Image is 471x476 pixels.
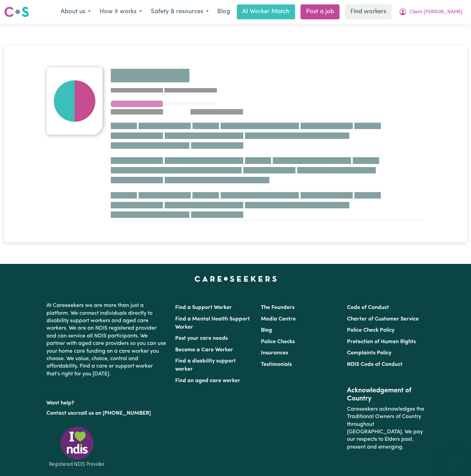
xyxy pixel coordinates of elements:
[410,8,463,16] span: Client [PERSON_NAME]
[46,299,167,380] p: At Careseekers we are more than just a platform. We connect individuals directly to disability su...
[347,387,425,403] h2: Acknowledgement of Country
[78,411,151,416] a: call us on [PHONE_NUMBER]
[347,328,394,333] a: Police Check Policy
[175,378,240,384] a: Find an aged care worker
[261,339,295,345] a: Police Checks
[194,276,277,282] a: Careseekers home page
[345,4,392,19] a: Find workers
[213,4,234,19] a: Blog
[46,407,167,420] p: or
[175,316,250,330] a: Find a Mental Health Support Worker
[46,411,73,416] a: Contact us
[261,316,296,322] a: Media Centre
[146,5,213,19] button: Safety & resources
[175,347,233,353] a: Become a Care Worker
[4,4,29,20] a: Careseekers logo
[394,5,467,19] button: My Account
[347,316,419,322] a: Charter of Customer Service
[347,403,425,454] p: Careseekers acknowledges the Traditional Owners of Country throughout [GEOGRAPHIC_DATA]. We pay o...
[175,336,228,341] a: Post your care needs
[175,358,236,372] a: Find a disability support worker
[347,305,389,310] a: Code of Conduct
[261,328,272,333] a: Blog
[347,362,403,367] a: NDIS Code of Conduct
[261,350,288,356] a: Insurances
[95,5,146,19] button: How it works
[261,305,294,310] a: The Founders
[46,397,167,407] p: Want help?
[261,362,292,367] a: Testimonials
[237,4,295,19] a: AI Worker Match
[46,426,107,468] img: Registered NDIS provider
[56,5,95,19] button: About us
[301,4,340,19] a: Post a job
[175,305,232,310] a: Find a Support Worker
[347,350,391,356] a: Complaints Policy
[444,449,466,471] iframe: Button to launch messaging window
[4,6,29,18] img: Careseekers logo
[347,339,416,345] a: Protection of Human Rights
